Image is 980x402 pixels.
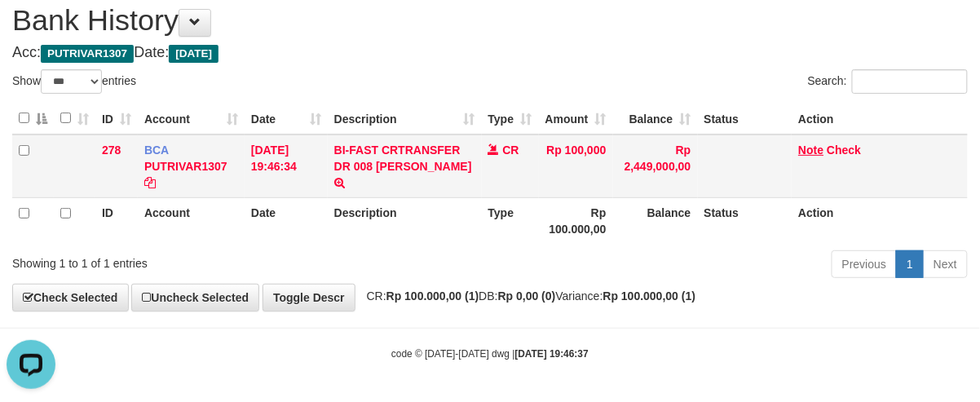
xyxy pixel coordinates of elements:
th: Description: activate to sort column ascending [328,103,482,135]
th: Account [138,197,245,244]
th: Amount: activate to sort column ascending [539,103,613,135]
th: Action [792,103,968,135]
th: Date: activate to sort column ascending [245,103,328,135]
select: Showentries [41,69,102,94]
a: Check Selected [12,284,129,311]
span: PUTRIVAR1307 [41,45,134,63]
th: Account: activate to sort column ascending [138,103,245,135]
strong: Rp 100.000,00 (1) [386,289,479,303]
label: Search: [808,69,968,94]
a: PUTRIVAR1307 [144,160,227,173]
strong: Rp 0,00 (0) [498,289,556,303]
span: [DATE] [169,45,219,63]
a: Next [923,250,968,278]
h4: Acc: Date: [12,45,968,61]
th: : activate to sort column descending [12,103,54,135]
th: Description [328,197,482,244]
small: code © [DATE]-[DATE] dwg | [391,348,589,360]
th: Type: activate to sort column ascending [482,103,539,135]
th: Balance: activate to sort column ascending [613,103,698,135]
strong: [DATE] 19:46:37 [515,348,589,360]
td: [DATE] 19:46:34 [245,135,328,198]
th: Status [698,103,792,135]
th: Balance [613,197,698,244]
th: : activate to sort column ascending [54,103,95,135]
th: Status [698,197,792,244]
th: ID: activate to sort column ascending [95,103,138,135]
a: Copy PUTRIVAR1307 to clipboard [144,176,156,189]
span: CR [503,144,519,157]
th: Type [482,197,539,244]
strong: Rp 100.000,00 (1) [603,289,696,303]
a: Note [798,144,823,157]
td: Rp 100,000 [539,135,613,198]
td: BI-FAST CRTRANSFER DR 008 [PERSON_NAME] [328,135,482,198]
h1: Bank History [12,4,968,37]
a: Previous [832,250,897,278]
label: Show entries [12,69,136,94]
th: Rp 100.000,00 [539,197,613,244]
span: CR: DB: Variance: [359,289,696,303]
a: Toggle Descr [263,284,355,311]
th: Action [792,197,968,244]
a: 1 [896,250,924,278]
th: Date [245,197,328,244]
td: Rp 2,449,000,00 [613,135,698,198]
button: Open LiveChat chat widget [7,7,55,55]
a: Uncheck Selected [131,284,259,311]
th: ID [95,197,138,244]
input: Search: [852,69,968,94]
div: Showing 1 to 1 of 1 entries [12,249,396,272]
a: Check [827,144,861,157]
span: BCA [144,144,169,157]
span: 278 [102,144,121,157]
